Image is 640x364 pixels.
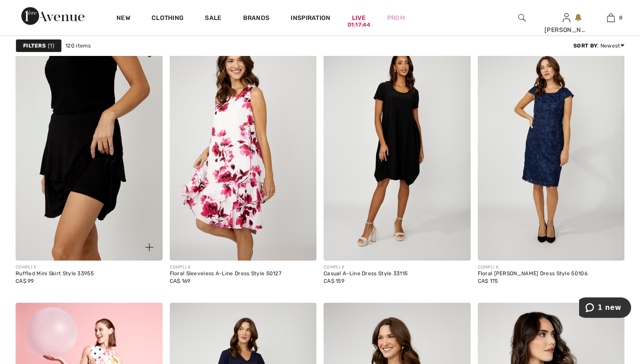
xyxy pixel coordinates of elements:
[65,42,91,50] span: 120 items
[170,271,282,277] div: Floral Sleeveless A-Line Dress Style 50127
[243,14,270,24] a: Brands
[170,264,282,271] div: COMPLI K
[291,14,330,24] span: Inspiration
[544,25,588,35] div: [PERSON_NAME]
[563,13,570,22] a: Sign In
[352,13,366,23] a: Live01:17:44
[573,42,624,50] div: : Newest
[478,40,625,261] img: Floral Jewel Sheath Dress Style 50106. As sample
[116,14,130,24] a: New
[170,40,317,261] img: Floral Sleeveless A-Line Dress Style 50127. As sample
[518,12,526,23] img: search the website
[324,264,408,271] div: COMPLI K
[579,297,631,320] iframe: Opens a widget where you can chat to one of our agents
[348,21,370,29] div: 01:17:44
[170,278,191,284] span: CA$ 169
[16,40,163,261] a: Ruffled Mini Skirt Style 33955. Black
[145,243,153,251] img: plus_v2.svg
[16,278,34,284] span: CA$ 99
[478,271,588,277] div: Floral [PERSON_NAME] Dress Style 50106
[573,43,597,49] strong: Sort By
[619,14,623,22] span: 8
[387,13,405,23] a: Prom
[48,42,54,50] span: 1
[324,271,408,277] div: Casual A-Line Dress Style 33115
[589,12,632,23] a: 8
[23,42,46,50] strong: Filters
[563,12,570,23] img: My Info
[324,40,471,261] img: Casual A-Line Dress Style 33115. Black
[607,12,615,23] img: My Bag
[16,264,94,271] div: COMPLI K
[152,14,184,24] a: Clothing
[478,264,588,271] div: COMPLI K
[16,271,94,277] div: Ruffled Mini Skirt Style 33955
[205,14,221,24] a: Sale
[478,278,498,284] span: CA$ 175
[324,278,344,284] span: CA$ 159
[21,7,84,25] img: 1ère Avenue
